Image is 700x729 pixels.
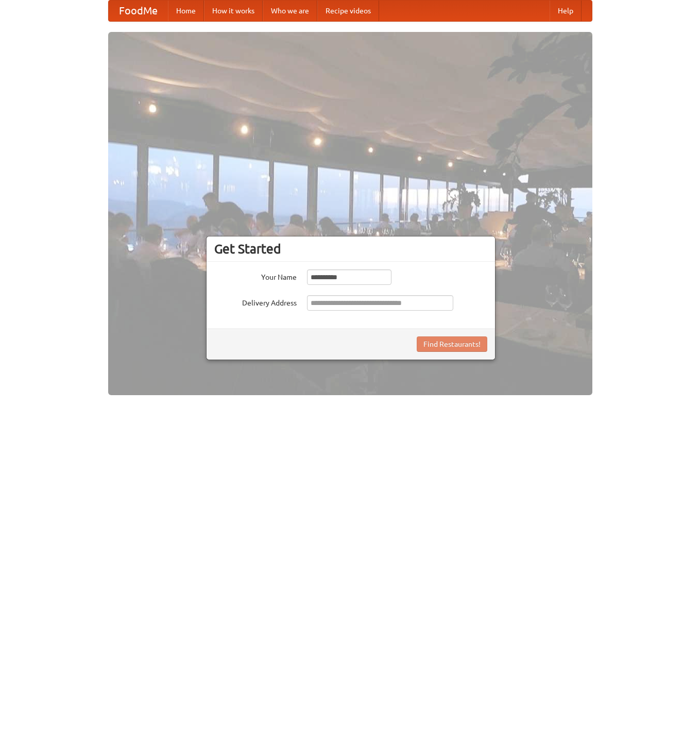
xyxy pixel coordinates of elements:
[204,1,263,21] a: How it works
[417,336,487,352] button: Find Restaurants!
[214,295,297,308] label: Delivery Address
[168,1,204,21] a: Home
[109,1,168,21] a: FoodMe
[550,1,582,21] a: Help
[214,241,487,257] h3: Get Started
[263,1,317,21] a: Who we are
[214,269,297,282] label: Your Name
[317,1,379,21] a: Recipe videos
